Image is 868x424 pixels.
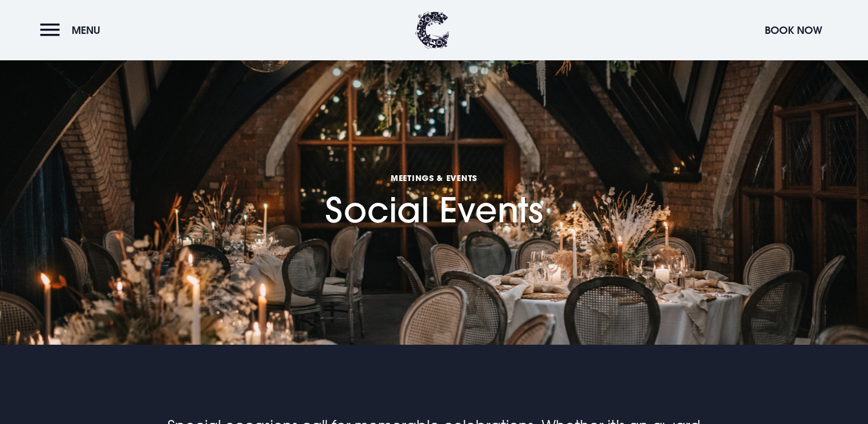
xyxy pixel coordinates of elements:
span: Menu [72,24,100,37]
h1: Social Events [325,120,543,231]
img: Clandeboye Lodge [415,11,450,49]
button: Menu [40,18,106,43]
button: Book Now [759,18,828,43]
span: Meetings & Events [325,172,543,183]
